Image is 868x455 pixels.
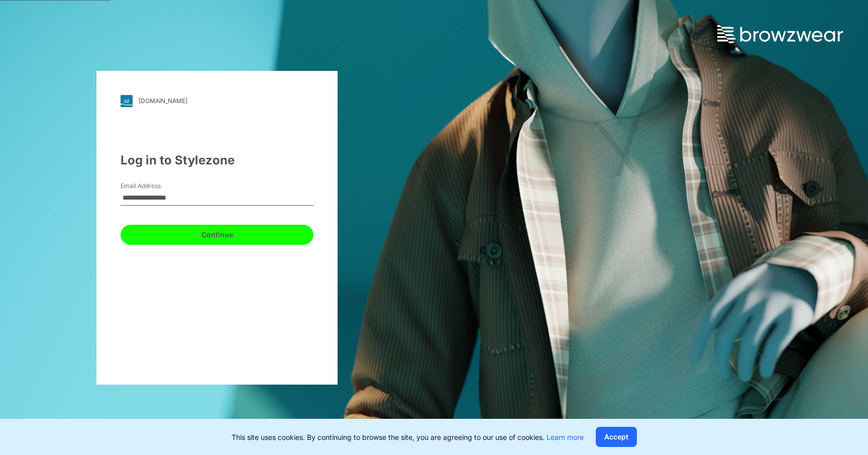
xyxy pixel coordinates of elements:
button: Continue [121,225,313,245]
a: [DOMAIN_NAME] [121,95,313,107]
div: Log in to Stylezone [121,151,313,169]
label: Email Address [121,181,191,191]
a: Learn more [547,433,584,441]
img: svg+xml;base64,PHN2ZyB3aWR0aD0iMjgiIGhlaWdodD0iMjgiIHZpZXdCb3g9IjAgMCAyOCAyOCIgZmlsbD0ibm9uZSIgeG... [121,95,133,107]
div: [DOMAIN_NAME] [139,97,187,105]
p: This site uses cookies. By continuing to browse the site, you are agreeing to our use of cookies. [232,432,584,442]
button: Accept [596,427,637,447]
img: browzwear-logo.73288ffb.svg [717,25,843,43]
